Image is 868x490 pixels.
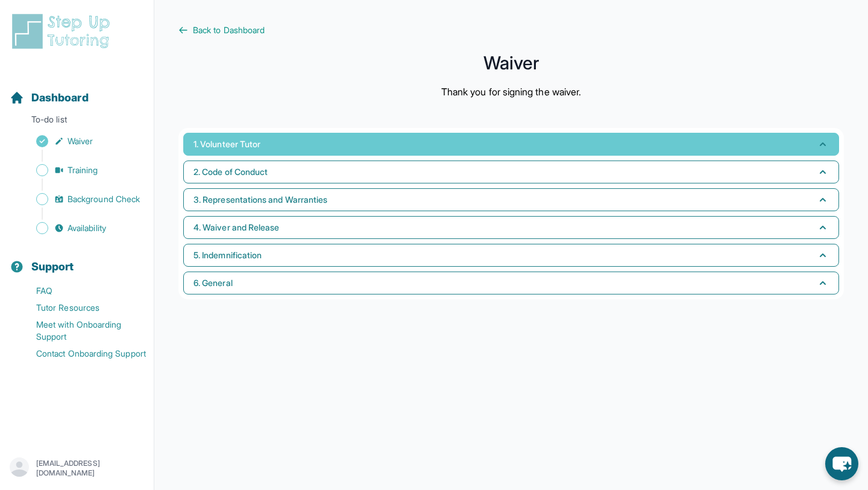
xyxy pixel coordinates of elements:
[10,282,154,299] a: FAQ
[10,316,154,345] a: Meet with Onboarding Support
[825,447,858,480] button: chat-button
[5,113,149,130] p: To-do list
[5,239,149,280] button: Support
[193,194,327,206] span: 3. Representations and Warranties
[193,138,260,150] span: 1. Volunteer Tutor
[193,221,279,234] span: 4. Waiver and Release
[10,191,154,208] a: Background Check
[10,220,154,237] a: Availability
[10,12,117,51] img: logo
[178,56,844,70] h1: Waiver
[36,459,144,478] p: [EMAIL_ADDRESS][DOMAIN_NAME]
[183,244,839,267] button: 5. Indemnification
[183,272,839,294] button: 6. General
[193,166,268,178] span: 2. Code of Conduct
[193,24,265,36] span: Back to Dashboard
[31,89,89,106] span: Dashboard
[10,162,154,179] a: Training
[183,216,839,239] button: 4. Waiver and Release
[68,193,140,205] span: Background Check
[31,258,74,275] span: Support
[10,89,89,106] a: Dashboard
[10,457,144,479] button: [EMAIL_ADDRESS][DOMAIN_NAME]
[183,188,839,211] button: 3. Representations and Warranties
[193,249,262,261] span: 5. Indemnification
[68,222,106,234] span: Availability
[10,133,154,150] a: Waiver
[183,161,839,183] button: 2. Code of Conduct
[193,277,233,289] span: 6. General
[68,164,98,176] span: Training
[178,24,844,36] a: Back to Dashboard
[68,135,93,147] span: Waiver
[10,299,154,316] a: Tutor Resources
[441,84,581,99] p: Thank you for signing the waiver.
[5,70,149,111] button: Dashboard
[10,345,154,362] a: Contact Onboarding Support
[183,133,839,156] button: 1. Volunteer Tutor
